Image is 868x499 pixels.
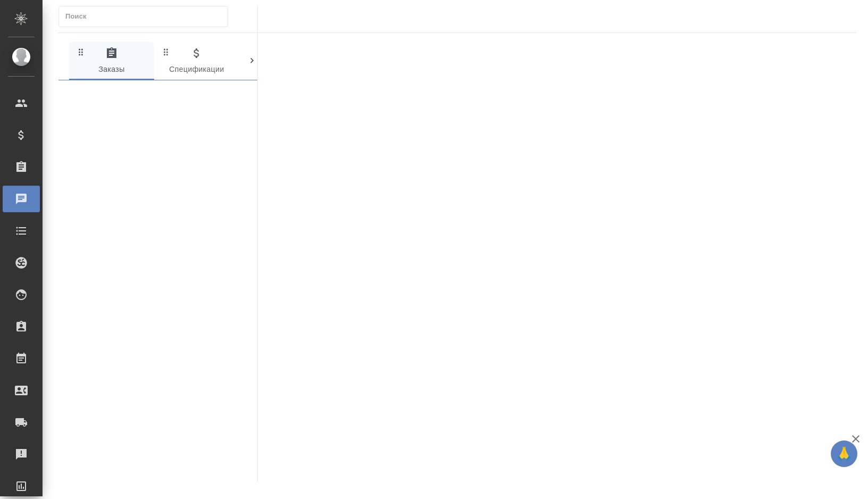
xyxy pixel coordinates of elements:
[161,47,171,57] svg: Зажми и перетащи, чтобы поменять порядок вкладок
[835,443,853,465] span: 🙏
[246,47,256,57] svg: Зажми и перетащи, чтобы поменять порядок вкладок
[75,47,148,76] span: Заказы
[65,9,227,24] input: Поиск
[76,47,86,57] svg: Зажми и перетащи, чтобы поменять порядок вкладок
[831,440,857,467] button: 🙏
[161,47,233,76] span: Спецификации
[246,47,318,76] span: Клиенты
